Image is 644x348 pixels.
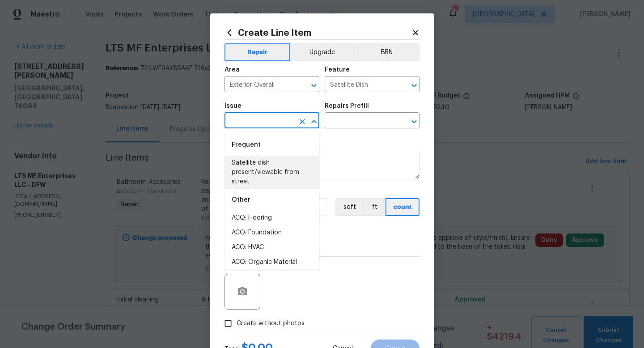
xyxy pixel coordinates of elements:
[325,103,369,109] h5: Repairs Prefill
[225,255,319,270] li: ACQ: Organic Material
[408,79,420,92] button: Open
[325,67,350,73] h5: Feature
[225,240,319,255] li: ACQ: HVAC
[225,67,240,73] h5: Area
[225,156,319,189] li: Satellite dish present/viewable from street
[225,189,319,211] div: Other
[408,115,420,128] button: Open
[335,198,363,216] button: sqft
[386,198,419,216] button: count
[225,103,241,109] h5: Issue
[225,28,411,38] h2: Create Line Item
[225,270,319,284] li: ACQ: Paint
[308,115,320,128] button: Close
[354,43,419,61] button: BRN
[237,319,305,328] span: Create without photos
[296,115,309,128] button: Clear
[225,43,290,61] button: Repair
[363,198,386,216] button: ft
[225,225,319,240] li: ACQ: Foundation
[290,43,354,61] button: Upgrade
[225,211,319,225] li: ACQ: Flooring
[225,134,319,156] div: Frequent
[308,79,320,92] button: Open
